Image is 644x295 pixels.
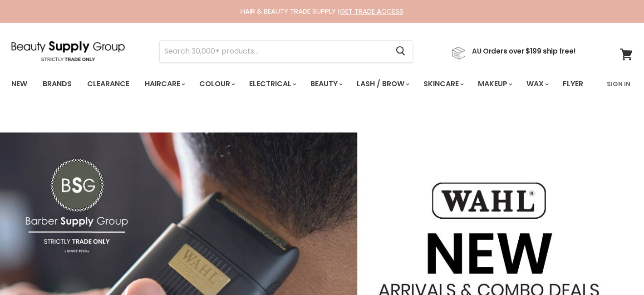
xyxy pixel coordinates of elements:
[350,74,415,93] a: Lash / Brow
[138,74,191,93] a: Haircare
[520,74,554,93] a: Wax
[242,74,302,93] a: Electrical
[601,74,636,93] a: Sign In
[159,40,413,62] form: Product
[192,74,241,93] a: Colour
[556,74,590,93] a: Flyer
[304,74,348,93] a: Beauty
[340,6,403,16] a: GET TRADE ACCESS
[5,71,596,97] ul: Main menu
[471,74,518,93] a: Makeup
[388,41,413,62] button: Search
[417,74,469,93] a: Skincare
[599,252,635,286] iframe: Gorgias live chat messenger
[36,74,79,93] a: Brands
[160,41,388,62] input: Search
[5,74,34,93] a: New
[80,74,136,93] a: Clearance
